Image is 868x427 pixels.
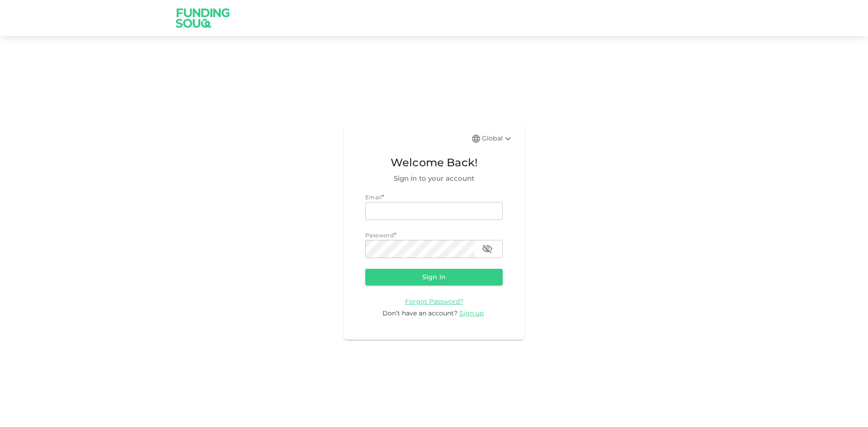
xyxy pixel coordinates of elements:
span: Password [365,232,394,239]
span: Sign up [459,309,484,317]
button: Sign in [365,269,503,285]
span: Don’t have an account? [382,309,458,317]
span: Forgot Password? [405,297,463,305]
span: Sign in to your account [365,173,503,184]
span: Welcome Back! [365,154,503,171]
input: password [365,240,475,258]
span: Email [365,194,382,201]
input: email [365,202,503,220]
div: Global [482,133,514,144]
a: Forgot Password? [405,297,463,305]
